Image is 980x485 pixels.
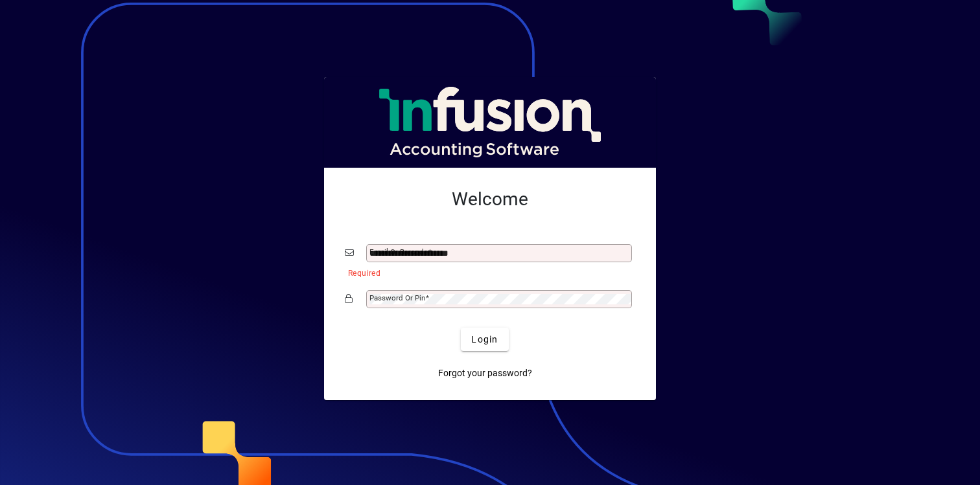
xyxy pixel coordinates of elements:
span: Login [471,333,498,346]
h2: Welcome [345,188,635,210]
a: Forgot your password? [433,361,537,385]
mat-label: Email or Barcode [369,247,428,256]
span: Forgot your password? [438,367,532,380]
mat-error: Required [348,265,625,279]
mat-label: Password or Pin [369,293,425,302]
button: Login [461,328,508,351]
